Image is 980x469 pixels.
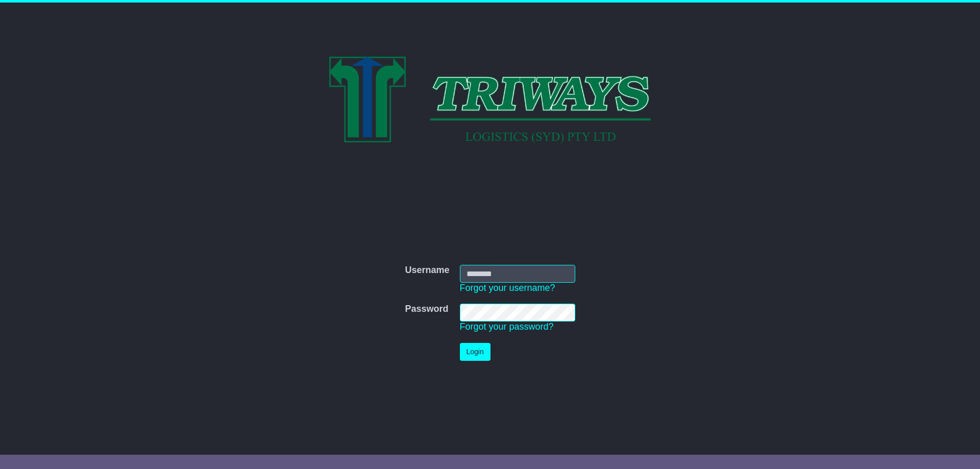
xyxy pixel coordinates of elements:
[329,57,651,143] img: Triways Logistics SYD PTY LTD
[405,304,448,315] label: Password
[460,283,555,293] a: Forgot your username?
[405,265,449,276] label: Username
[460,343,491,361] button: Login
[460,322,554,332] a: Forgot your password?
